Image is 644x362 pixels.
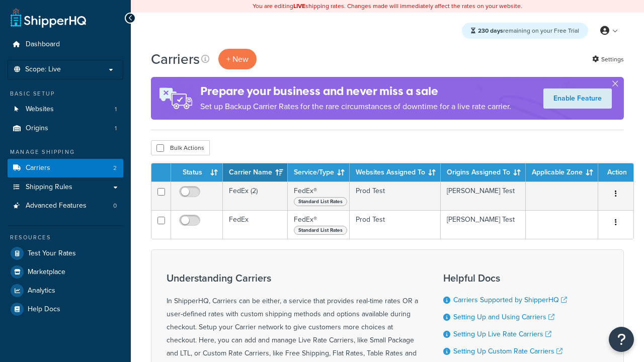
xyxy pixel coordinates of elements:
a: Settings [592,52,624,66]
td: FedEx® [288,182,350,210]
td: FedEx® [288,210,350,239]
a: Advanced Features 0 [8,197,123,215]
span: Origins [26,124,48,133]
a: Analytics [8,282,123,300]
a: ShipperHQ Home [11,8,86,28]
h3: Helpful Docs [443,273,575,284]
span: 2 [113,164,117,172]
span: Advanced Features [26,202,87,210]
li: Websites [8,100,123,119]
p: Set up Backup Carrier Rates for the rare circumstances of downtime for a live rate carrier. [200,100,511,114]
a: Setting Up Custom Rate Carriers [453,346,562,356]
div: Resources [8,233,123,242]
span: Help Docs [28,305,60,314]
strong: 230 days [478,26,503,35]
td: Prod Test [350,182,441,210]
th: Status: activate to sort column ascending [171,163,223,182]
li: Advanced Features [8,197,123,215]
a: Setting Up and Using Carriers [453,312,554,322]
a: Carriers Supported by ShipperHQ [453,295,567,305]
th: Carrier Name: activate to sort column ascending [223,163,288,182]
a: Websites 1 [8,100,123,119]
span: Carriers [26,164,50,172]
a: Enable Feature [543,88,612,109]
span: Analytics [28,287,55,295]
span: Standard List Rates [294,197,347,206]
th: Websites Assigned To: activate to sort column ascending [350,163,441,182]
span: Shipping Rules [26,183,72,192]
h1: Carriers [151,49,200,69]
button: + New [218,49,257,69]
div: Basic Setup [8,89,123,98]
th: Applicable Zone: activate to sort column ascending [526,163,598,182]
span: Websites [26,105,54,114]
td: [PERSON_NAME] Test [441,182,526,210]
span: 1 [115,124,117,133]
th: Service/Type: activate to sort column ascending [288,163,350,182]
span: 0 [113,202,117,210]
a: Origins 1 [8,119,123,138]
a: Dashboard [8,35,123,54]
div: Manage Shipping [8,148,123,156]
td: [PERSON_NAME] Test [441,210,526,239]
div: remaining on your Free Trial [462,23,588,39]
a: Setting Up Live Rate Carriers [453,329,551,339]
span: 1 [115,105,117,114]
li: Origins [8,119,123,138]
span: Test Your Rates [28,249,76,258]
button: Open Resource Center [609,327,634,352]
td: Prod Test [350,210,441,239]
th: Action [598,163,633,182]
a: Shipping Rules [8,178,123,197]
img: ad-rules-rateshop-fe6ec290ccb7230408bd80ed9643f0289d75e0ffd9eb532fc0e269fcd187b520.png [151,77,200,120]
span: Marketplace [28,268,65,277]
th: Origins Assigned To: activate to sort column ascending [441,163,526,182]
td: FedEx (2) [223,182,288,210]
span: Scope: Live [25,65,61,74]
a: Marketplace [8,263,123,281]
li: Carriers [8,159,123,177]
a: Carriers 2 [8,159,123,177]
button: Bulk Actions [151,140,210,155]
span: Dashboard [26,40,60,49]
a: Help Docs [8,300,123,318]
h4: Prepare your business and never miss a sale [200,83,511,100]
span: Standard List Rates [294,226,347,235]
h3: Understanding Carriers [167,273,418,284]
b: LIVE [293,2,305,11]
td: FedEx [223,210,288,239]
a: Test Your Rates [8,244,123,262]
